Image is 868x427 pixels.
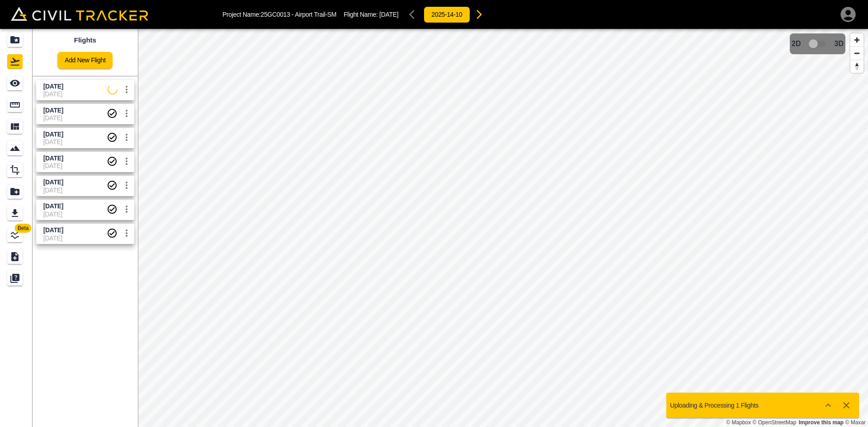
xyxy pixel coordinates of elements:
[850,47,863,60] button: Zoom out
[850,60,863,73] button: Reset bearing to north
[379,11,398,18] span: [DATE]
[726,419,751,426] a: Mapbox
[835,40,844,48] span: 3D
[222,11,336,18] p: Project Name: 25GC0013 - Airport Trail-SM
[845,419,866,426] a: Maxar
[138,29,868,427] canvas: Map
[11,7,148,21] img: Civil Tracker
[792,40,801,48] span: 2D
[805,35,831,52] span: 3D model not uploaded yet
[670,402,759,409] p: Uploading & Processing 1 Flights
[799,419,844,426] a: Map feedback
[753,419,797,426] a: OpenStreetMap
[424,6,470,23] button: 2025-14-10
[344,11,398,18] p: Flight Name:
[819,396,837,414] button: Show more
[850,33,863,47] button: Zoom in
